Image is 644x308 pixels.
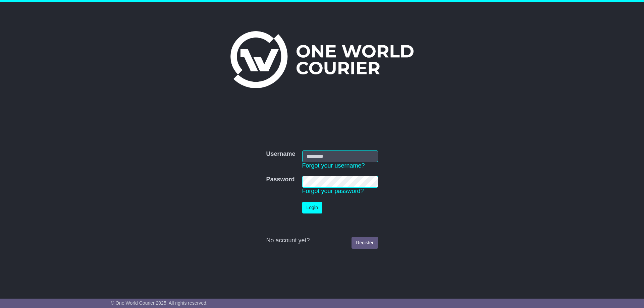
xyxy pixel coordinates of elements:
a: Register [352,237,378,249]
img: One World [230,31,414,88]
label: Username [266,150,295,158]
button: Login [302,202,322,213]
span: © One World Courier 2025. All rights reserved. [111,300,208,306]
div: No account yet? [266,237,378,244]
label: Password [266,176,294,183]
a: Forgot your password? [302,188,364,194]
a: Forgot your username? [302,162,365,169]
